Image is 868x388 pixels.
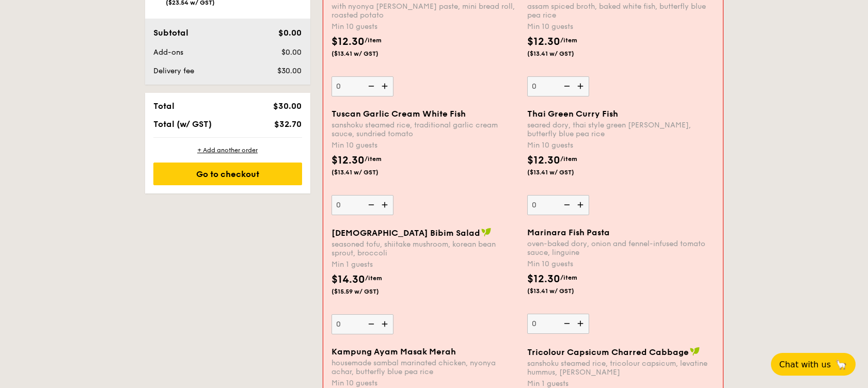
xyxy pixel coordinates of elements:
[273,101,302,111] span: $30.00
[332,347,456,357] span: Kampung Ayam Masak Merah
[527,36,560,48] span: $12.30
[153,163,302,185] div: Go to checkout
[332,140,519,151] div: Min 10 guests
[332,109,466,119] span: Tuscan Garlic Cream White Fish
[332,50,402,58] span: ($13.41 w/ GST)
[332,2,519,20] div: with nyonya [PERSON_NAME] paste, mini bread roll, roasted potato
[771,353,856,376] button: Chat with us🦙
[362,314,378,334] img: icon-reduce.1d2dbef1.svg
[527,228,610,237] span: Marinara Fish Pasta
[378,76,393,96] img: icon-add.58712e84.svg
[362,76,378,96] img: icon-reduce.1d2dbef1.svg
[527,76,589,96] input: Assam Spiced Fish [PERSON_NAME]assam spiced broth, baked white fish, butterfly blue pea riceMin 1...
[558,195,574,215] img: icon-reduce.1d2dbef1.svg
[527,140,715,151] div: Min 10 guests
[835,359,847,370] span: 🦙
[332,260,519,270] div: Min 1 guests
[558,314,574,333] img: icon-reduce.1d2dbef1.svg
[332,22,519,32] div: Min 10 guests
[365,155,382,163] span: /item
[277,67,302,75] span: $30.00
[332,359,519,376] div: housemade sambal marinated chicken, nyonya achar, butterfly blue pea rice
[558,76,574,96] img: icon-reduce.1d2dbef1.svg
[560,274,577,281] span: /item
[153,101,175,111] span: Total
[527,2,715,20] div: assam spiced broth, baked white fish, butterfly blue pea rice
[153,67,194,75] span: Delivery fee
[481,228,492,237] img: icon-vegan.f8ff3823.svg
[527,22,715,32] div: Min 10 guests
[332,168,402,176] span: ($13.41 w/ GST)
[378,195,393,215] img: icon-add.58712e84.svg
[332,195,393,215] input: Tuscan Garlic Cream White Fishsanshoku steamed rice, traditional garlic cream sauce, sundried tom...
[527,347,689,357] span: Tricolour Capsicum Charred Cabbage
[332,240,519,257] div: seasoned tofu, shiitake mushroom, korean bean sprout, broccoli
[153,119,212,129] span: Total (w/ GST)
[560,155,577,163] span: /item
[365,274,382,282] span: /item
[153,28,188,38] span: Subtotal
[527,50,597,58] span: ($13.41 w/ GST)
[153,146,302,154] div: + Add another order
[574,195,589,215] img: icon-add.58712e84.svg
[527,154,560,167] span: $12.30
[332,273,365,286] span: $14.30
[332,228,480,238] span: [DEMOGRAPHIC_DATA] Bibim Salad
[527,109,618,119] span: Thai Green Curry Fish
[527,287,597,295] span: ($13.41 w/ GST)
[362,195,378,215] img: icon-reduce.1d2dbef1.svg
[779,360,831,369] span: Chat with us
[527,273,560,285] span: $12.30
[574,314,589,333] img: icon-add.58712e84.svg
[332,314,393,334] input: [DEMOGRAPHIC_DATA] Bibim Saladseasoned tofu, shiitake mushroom, korean bean sprout, broccoliMin 1...
[332,76,393,96] input: Grain's [PERSON_NAME] Chicken Stewwith nyonya [PERSON_NAME] paste, mini bread roll, roasted potat...
[527,168,597,176] span: ($13.41 w/ GST)
[332,121,519,138] div: sanshoku steamed rice, traditional garlic cream sauce, sundried tomato
[153,48,183,57] span: Add-ons
[527,259,715,269] div: Min 10 guests
[332,287,402,296] span: ($15.59 w/ GST)
[527,239,715,257] div: oven-baked dory, onion and fennel-infused tomato sauce, linguine
[332,36,365,48] span: $12.30
[278,28,302,38] span: $0.00
[332,154,365,167] span: $12.30
[560,37,577,44] span: /item
[574,76,589,96] img: icon-add.58712e84.svg
[527,195,589,215] input: Thai Green Curry Fishseared dory, thai style green [PERSON_NAME], butterfly blue pea riceMin 10 g...
[527,121,715,138] div: seared dory, thai style green [PERSON_NAME], butterfly blue pea rice
[281,48,302,57] span: $0.00
[527,314,589,334] input: Marinara Fish Pastaoven-baked dory, onion and fennel-infused tomato sauce, linguineMin 10 guests$...
[527,359,715,377] div: sanshoku steamed rice, tricolour capsicum, levatine hummus, [PERSON_NAME]
[365,37,382,44] span: /item
[690,347,700,356] img: icon-vegan.f8ff3823.svg
[378,314,393,334] img: icon-add.58712e84.svg
[274,119,302,129] span: $32.70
